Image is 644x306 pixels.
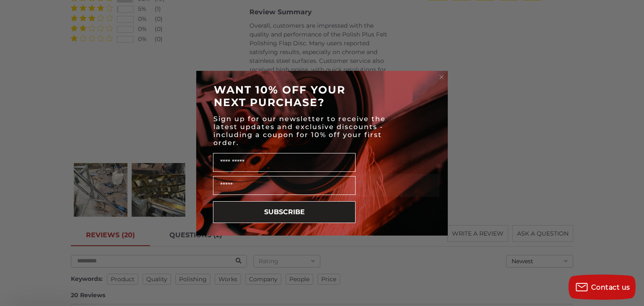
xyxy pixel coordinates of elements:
input: Email [213,176,356,195]
span: WANT 10% OFF YOUR NEXT PURCHASE? [214,83,345,109]
span: Sign up for our newsletter to receive the latest updates and exclusive discounts - including a co... [213,115,386,147]
button: SUBSCRIBE [213,201,356,223]
button: Close dialog [437,73,446,81]
span: Contact us [591,283,630,291]
button: Contact us [569,275,636,300]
